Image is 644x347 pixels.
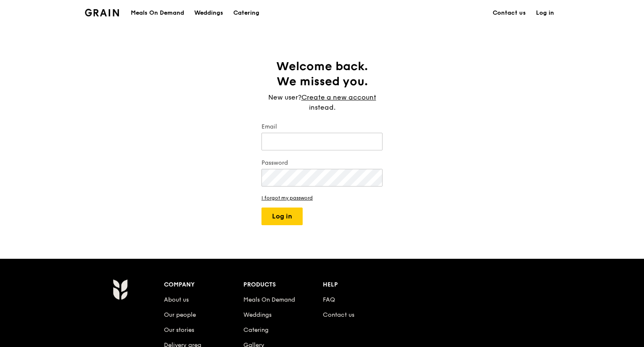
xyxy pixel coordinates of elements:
[488,0,531,26] a: Contact us
[261,123,383,131] label: Email
[233,0,259,26] div: Catering
[164,296,189,303] a: About us
[189,0,228,26] a: Weddings
[261,159,383,167] label: Password
[268,93,301,101] span: New user?
[323,296,335,303] a: FAQ
[228,0,264,26] a: Catering
[309,103,335,111] span: instead.
[164,326,194,334] a: Our stories
[85,9,119,16] img: Grain
[164,279,243,291] div: Company
[261,59,383,89] h1: Welcome back. We missed you.
[243,326,269,334] a: Catering
[261,195,383,201] a: I forgot my password
[164,311,196,318] a: Our people
[323,279,402,291] div: Help
[243,311,272,318] a: Weddings
[243,279,323,291] div: Products
[531,0,559,26] a: Log in
[323,311,354,318] a: Contact us
[301,92,376,103] a: Create a new account
[243,296,295,303] a: Meals On Demand
[113,279,127,300] img: Grain
[131,0,184,26] div: Meals On Demand
[194,0,223,26] div: Weddings
[261,208,303,225] button: Log in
